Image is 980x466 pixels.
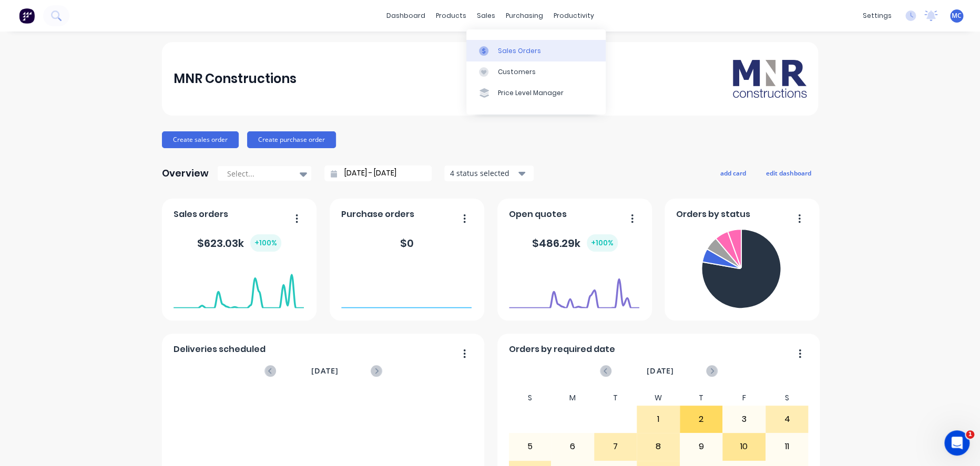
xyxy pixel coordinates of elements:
div: 1 [637,406,679,432]
span: Purchase orders [341,208,414,221]
div: 4 [766,406,808,432]
div: T [680,390,723,406]
span: Sales orders [173,208,228,221]
div: 4 status selected [450,168,516,179]
img: MNR Constructions [733,60,807,98]
div: + 100 % [250,234,281,252]
button: edit dashboard [759,166,818,180]
div: MNR Constructions [173,68,297,89]
div: $ 486.29k [532,234,618,252]
div: Price Level Manager [498,88,564,98]
div: + 100 % [587,234,618,252]
span: MC [952,11,962,20]
div: T [594,390,637,406]
a: Price Level Manager [466,82,606,103]
div: 5 [509,433,551,460]
div: purchasing [501,8,548,24]
div: 8 [637,433,679,460]
div: 2 [680,406,722,432]
button: add card [713,166,753,180]
a: Customers [466,61,606,82]
button: 4 status selected [444,165,534,181]
a: Sales Orders [466,40,606,61]
span: Open quotes [509,208,567,221]
div: 10 [723,433,765,460]
div: products [431,8,472,24]
div: sales [472,8,501,24]
span: 1 [966,430,974,439]
span: Orders by status [676,208,750,221]
div: Customers [498,67,536,77]
div: productivity [548,8,599,24]
div: M [551,390,594,406]
img: Factory [19,8,35,24]
div: 11 [766,433,808,460]
div: Overview [162,163,209,184]
div: 7 [595,433,637,460]
button: Create purchase order [247,131,336,148]
div: settings [857,8,897,24]
div: F [722,390,765,406]
div: $ 0 [400,235,414,251]
div: 9 [680,433,722,460]
a: dashboard [381,8,431,24]
span: [DATE] [647,365,674,377]
div: Sales Orders [498,46,541,56]
div: S [508,390,552,406]
div: 3 [723,406,765,432]
div: $ 623.03k [197,234,281,252]
div: 6 [552,433,594,460]
button: Create sales order [162,131,239,148]
div: S [765,390,809,406]
span: [DATE] [311,365,339,377]
iframe: Intercom live chat [944,430,969,455]
div: W [637,390,680,406]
